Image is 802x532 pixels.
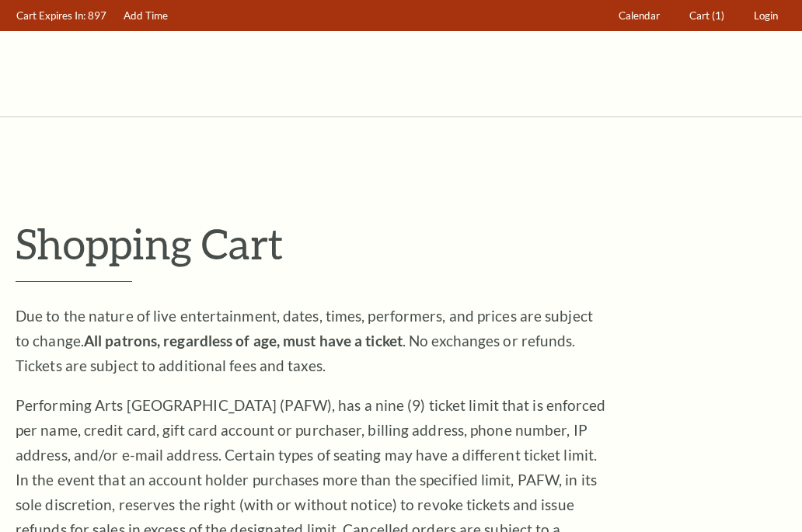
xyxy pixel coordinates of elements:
[84,332,403,349] strong: All patrons, regardless of age, must have a ticket
[754,9,778,22] span: Login
[16,307,593,374] span: Due to the nature of live entertainment, dates, times, performers, and prices are subject to chan...
[88,9,106,22] span: 897
[612,1,668,31] a: Calendar
[117,1,176,31] a: Add Time
[712,9,724,22] span: (1)
[16,9,85,22] span: Cart Expires In:
[747,1,786,31] a: Login
[16,218,786,269] p: Shopping Cart
[682,1,732,31] a: Cart (1)
[689,9,710,22] span: Cart
[619,9,660,22] span: Calendar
